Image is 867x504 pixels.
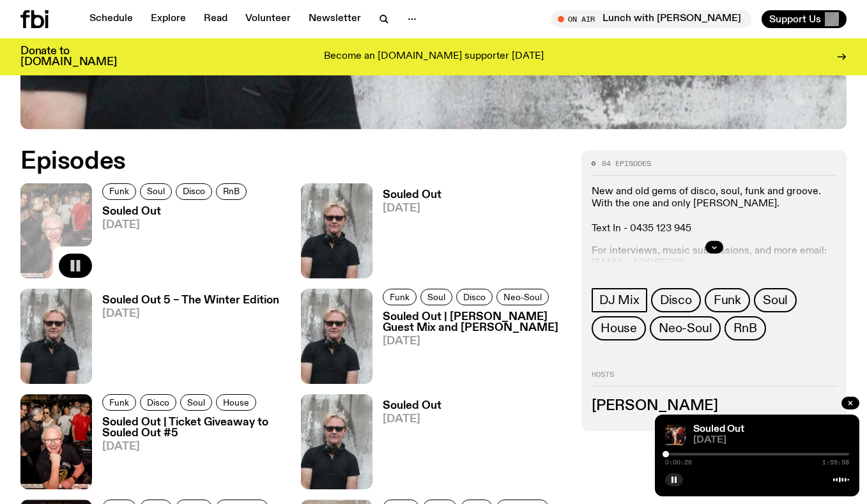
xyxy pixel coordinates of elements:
[223,397,249,407] span: House
[420,289,452,305] a: Soul
[143,10,194,28] a: Explore
[601,321,637,335] span: House
[196,10,235,28] a: Read
[660,293,692,307] span: Disco
[390,292,410,302] span: Funk
[372,190,441,279] a: Souled Out[DATE]
[180,394,212,411] a: Soul
[659,321,712,335] span: Neo-Soul
[383,289,417,305] a: Funk
[496,289,549,305] a: Neo-Soul
[725,316,765,340] a: RnB
[383,203,441,214] span: [DATE]
[176,183,212,200] a: Disco
[109,187,129,196] span: Funk
[102,394,136,411] a: Funk
[102,295,279,306] h3: Souled Out 5 – The Winter Edition
[592,399,836,413] h3: [PERSON_NAME]
[592,316,646,340] a: House
[102,220,250,231] span: [DATE]
[301,394,372,489] img: Stephen looks directly at the camera, wearing a black tee, black sunglasses and headphones around...
[383,401,441,411] h3: Souled Out
[551,10,751,28] button: On AirLunch with [PERSON_NAME]
[324,51,544,63] p: Become an [DOMAIN_NAME] supporter [DATE]
[187,397,205,407] span: Soul
[102,417,286,439] h3: Souled Out | Ticket Giveaway to Souled Out #5
[92,295,279,384] a: Souled Out 5 – The Winter Edition[DATE]
[592,371,836,386] h2: Hosts
[147,397,169,407] span: Disco
[92,417,286,489] a: Souled Out | Ticket Giveaway to Souled Out #5[DATE]
[20,150,566,173] h2: Episodes
[565,14,745,24] span: Tune in live
[372,312,566,384] a: Souled Out | [PERSON_NAME] Guest Mix and [PERSON_NAME][DATE]
[82,10,141,28] a: Schedule
[140,394,176,411] a: Disco
[693,436,849,445] span: [DATE]
[147,187,165,196] span: Soul
[714,293,741,307] span: Funk
[693,424,744,434] a: Souled Out
[301,10,369,28] a: Newsletter
[650,316,721,340] a: Neo-Soul
[592,288,647,312] a: DJ Mix
[762,10,847,28] button: Support Us
[383,336,566,347] span: [DATE]
[383,414,441,425] span: [DATE]
[238,10,298,28] a: Volunteer
[592,186,836,235] p: New and old gems of disco, soul, funk and groove. With the one and only [PERSON_NAME]. Text In - ...
[602,160,651,167] span: 84 episodes
[651,288,701,312] a: Disco
[383,190,441,201] h3: Souled Out
[383,312,566,333] h3: Souled Out | [PERSON_NAME] Guest Mix and [PERSON_NAME]
[109,397,129,407] span: Funk
[763,293,788,307] span: Soul
[503,292,542,302] span: Neo-Soul
[223,187,240,196] span: RnB
[216,183,247,200] a: RnB
[301,289,372,384] img: Stephen looks directly at the camera, wearing a black tee, black sunglasses and headphones around...
[183,187,205,196] span: Disco
[427,292,445,302] span: Soul
[769,13,821,25] span: Support Us
[599,293,640,307] span: DJ Mix
[463,292,486,302] span: Disco
[20,289,92,384] img: Stephen looks directly at the camera, wearing a black tee, black sunglasses and headphones around...
[754,288,797,312] a: Soul
[102,309,279,319] span: [DATE]
[733,321,756,335] span: RnB
[665,459,692,466] span: 0:00:26
[20,46,117,68] h3: Donate to [DOMAIN_NAME]
[102,183,136,200] a: Funk
[102,206,250,217] h3: Souled Out
[372,401,441,489] a: Souled Out[DATE]
[456,289,493,305] a: Disco
[92,206,250,279] a: Souled Out[DATE]
[140,183,172,200] a: Soul
[301,183,372,279] img: Stephen looks directly at the camera, wearing a black tee, black sunglasses and headphones around...
[216,394,256,411] a: House
[822,459,849,466] span: 1:59:58
[705,288,750,312] a: Funk
[102,441,286,452] span: [DATE]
